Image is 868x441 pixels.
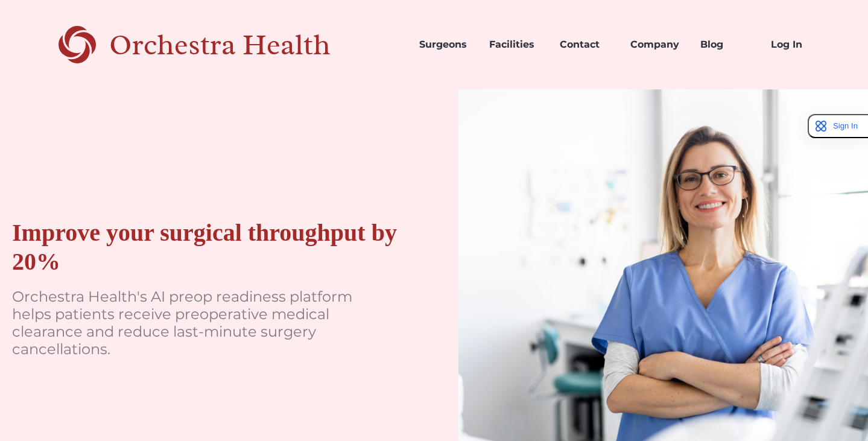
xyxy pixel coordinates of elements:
a: Contact [550,24,621,65]
a: Log In [761,24,832,65]
a: Blog [691,24,761,65]
div: Orchestra Health [109,33,373,57]
a: Surgeons [410,24,480,65]
p: Orchestra Health's AI preop readiness platform helps patients receive preoperative medical cleara... [12,288,374,358]
a: Facilities [480,24,550,65]
div: Improve your surgical throughput by 20% [12,218,398,276]
a: home [36,24,373,65]
a: Company [621,24,691,65]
